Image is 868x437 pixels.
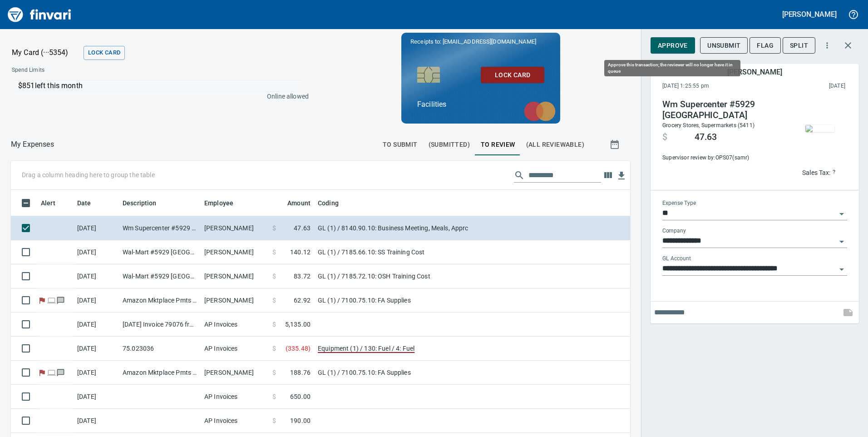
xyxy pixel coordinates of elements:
[119,240,201,264] td: Wal-Mart #5929 [GEOGRAPHIC_DATA]
[290,248,311,257] span: 140.12
[119,337,201,361] td: 75.023036
[662,122,755,129] span: Grocery Stores, Supermarkets (5411)
[429,139,470,150] span: (Submitted)
[488,70,537,81] span: Lock Card
[783,37,815,54] button: Split
[74,385,119,409] td: [DATE]
[662,154,786,163] span: Supervisor review by: OPS07 (samr)
[74,240,119,264] td: [DATE]
[37,369,47,375] span: Flagged
[837,35,859,56] button: Close transaction
[47,297,56,303] span: Online transaction
[201,240,269,264] td: [PERSON_NAME]
[833,167,835,178] span: ?
[662,201,696,206] label: Expense Type
[651,37,695,54] button: Approve
[318,198,350,209] span: Coding
[204,198,233,209] span: Employee
[662,99,786,121] h4: Wm Supercenter #5929 [GEOGRAPHIC_DATA]
[74,313,119,337] td: [DATE]
[119,264,201,288] td: Wal-Mart #5929 [GEOGRAPHIC_DATA]
[11,139,54,150] p: My Expenses
[481,67,544,84] button: Lock Card
[201,385,269,409] td: AP Invoices
[519,97,560,126] img: mastercard.svg
[417,99,544,110] p: Facilities
[802,168,831,177] p: Sales Tax:
[5,4,74,25] img: Finvari
[285,320,311,329] span: 5,135.00
[662,82,769,91] span: [DATE] 1:25:55 pm
[56,297,66,303] span: Has messages
[74,288,119,313] td: [DATE]
[74,361,119,385] td: [DATE]
[77,198,103,209] span: Date
[272,368,276,377] span: $
[601,169,615,182] button: Choose columns to display
[383,139,418,150] span: To Submit
[41,198,55,209] span: Alert
[272,248,276,257] span: $
[817,35,837,55] button: More
[272,344,276,353] span: $
[601,134,630,155] button: Show transactions within a particular date range
[294,272,311,281] span: 83.72
[123,198,168,209] span: Description
[272,392,276,401] span: $
[314,288,541,313] td: GL (1) / 7100.75.10: FA Supplies
[662,132,667,143] span: $
[782,10,837,19] h5: [PERSON_NAME]
[750,37,781,54] button: Flag
[272,272,276,281] span: $
[119,216,201,240] td: Wm Supercenter #5929 [GEOGRAPHIC_DATA]
[84,46,125,60] button: Lock Card
[314,361,541,385] td: GL (1) / 7100.75.10: FA Supplies
[442,37,537,46] span: [EMAIL_ADDRESS][DOMAIN_NAME]
[47,369,56,375] span: Online transaction
[201,288,269,313] td: [PERSON_NAME]
[77,198,91,209] span: Date
[700,37,748,54] button: Unsubmit
[790,40,808,51] span: Split
[37,297,47,303] span: Flagged
[410,37,551,46] p: Receipts to:
[526,139,584,150] span: (All Reviewable)
[12,47,80,58] p: My Card (···5354)
[481,139,515,150] span: To Review
[662,256,691,262] label: GL Account
[805,125,834,132] img: receipts%2Ftapani%2F2025-09-17%2FJzoGOT8oVaeitZ1UdICkDM6BnD42__n0QJlw1UIsxoYOiLephh_thumb.jpg
[290,416,311,425] span: 190.00
[835,263,848,276] button: Open
[272,223,276,233] span: $
[800,165,838,179] button: Sales Tax:?
[276,198,311,209] span: Amount
[662,228,686,234] label: Company
[615,169,628,183] button: Download Table
[119,288,201,313] td: Amazon Mktplace Pmts [DOMAIN_NAME][URL] WA
[769,82,845,91] span: This charge was settled by the merchant and appears on the 2025/09/20 statement.
[88,48,120,58] span: Lock Card
[286,344,311,353] span: ( 335.48 )
[294,296,311,305] span: 62.92
[201,216,269,240] td: [PERSON_NAME]
[201,409,269,433] td: AP Invoices
[757,40,774,51] span: Flag
[123,198,157,209] span: Description
[18,80,303,91] p: $851 left this month
[41,198,67,209] span: Alert
[294,223,311,233] span: 47.63
[119,361,201,385] td: Amazon Mktplace Pmts [DOMAIN_NAME][URL] WA
[318,198,339,209] span: Coding
[12,66,176,75] span: Spend Limits
[727,67,782,77] h5: [PERSON_NAME]
[201,337,269,361] td: AP Invoices
[74,337,119,361] td: [DATE]
[314,216,541,240] td: GL (1) / 8140.90.10: Business Meeting, Meals, Apprc
[201,361,269,385] td: [PERSON_NAME]
[833,167,835,178] span: Unable to determine tax
[837,302,859,323] span: This records your note into the expense. If you would like to send a message to an employee inste...
[5,92,309,101] p: Online allowed
[272,296,276,305] span: $
[780,7,839,21] button: [PERSON_NAME]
